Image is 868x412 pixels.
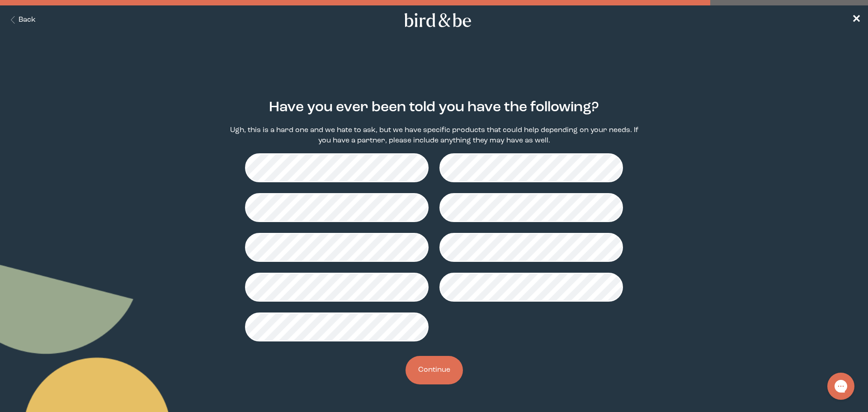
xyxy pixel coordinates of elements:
h2: Have you ever been told you have the following? [269,97,599,118]
button: Continue [406,356,463,384]
a: ✕ [852,12,861,28]
button: Back Button [7,15,36,25]
p: Ugh, this is a hard one and we hate to ask, but we have specific products that could help dependi... [224,125,644,146]
iframe: Gorgias live chat messenger [823,369,859,403]
span: ✕ [852,14,861,25]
